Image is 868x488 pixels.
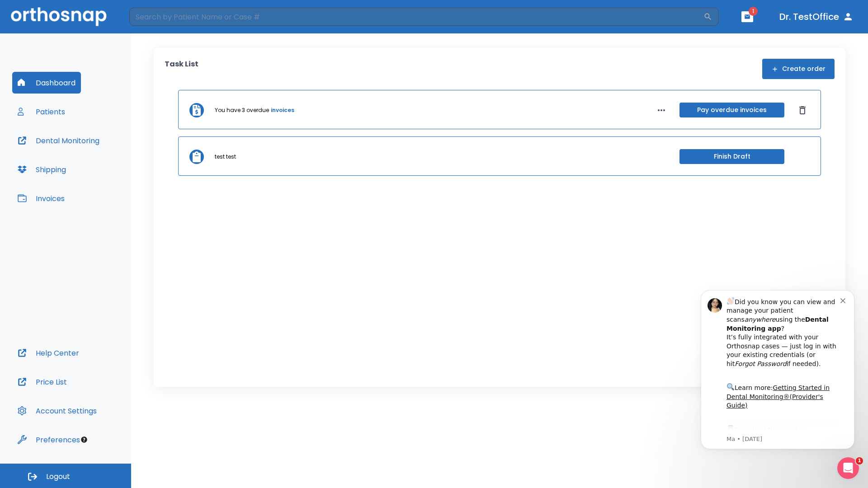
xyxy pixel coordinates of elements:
[12,400,102,422] button: Account Settings
[39,159,153,167] p: Message from Ma, sent 3w ago
[165,59,198,79] p: Task List
[837,457,859,479] iframe: Intercom live chat
[153,19,160,27] button: Dismiss notification
[215,153,236,161] p: test test
[39,150,120,166] a: App Store
[795,103,810,117] button: Dismiss
[762,59,835,79] button: Create order
[12,188,70,209] button: Invoices
[679,103,784,117] button: Pay overdue invoices
[129,8,703,26] input: Search by Patient Name or Case #
[679,149,784,164] button: Finish Draft
[12,342,85,364] button: Help Center
[215,106,269,114] p: You have 3 overdue
[749,7,758,16] span: 1
[12,159,71,180] button: Shipping
[80,436,88,444] div: Tooltip anchor
[687,277,868,464] iframe: Intercom notifications message
[776,9,857,25] button: Dr. TestOffice
[12,371,72,393] button: Price List
[12,72,81,94] button: Dashboard
[12,130,105,151] button: Dental Monitoring
[12,101,71,122] button: Patients
[856,457,863,465] span: 1
[46,472,70,482] span: Logout
[11,7,107,26] img: Orthosnap
[39,147,153,193] div: Download the app: | ​ Let us know if you need help getting started!
[12,429,85,450] button: Preferences
[271,106,294,114] a: invoices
